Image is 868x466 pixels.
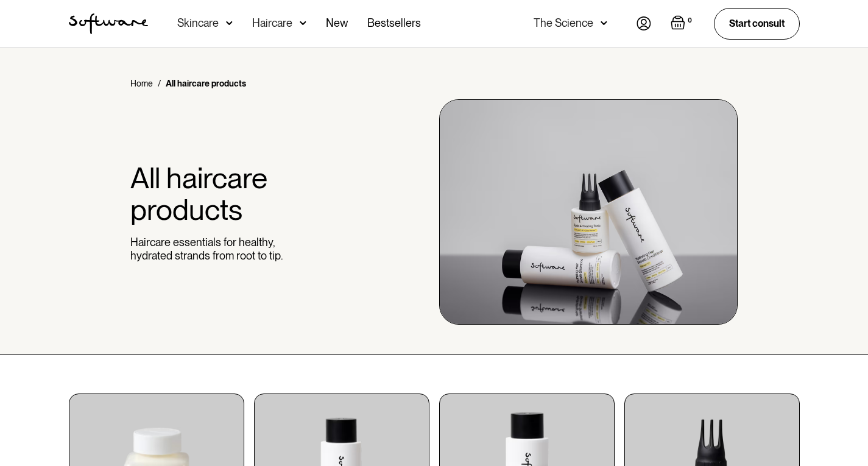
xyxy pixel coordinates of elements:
[714,8,800,39] a: Start consult
[601,17,607,29] img: arrow down
[166,77,246,90] div: All haircare products
[69,13,148,34] a: home
[158,77,161,90] div: /
[300,17,306,29] img: arrow down
[69,13,148,34] img: Software Logo
[130,77,153,90] a: Home
[671,15,694,32] a: Open empty cart
[130,162,306,227] h1: All haircare products
[685,15,694,26] div: 0
[177,17,219,29] div: Skincare
[534,17,593,29] div: The Science
[252,17,292,29] div: Haircare
[130,236,306,262] p: Haircare essentials for healthy, hydrated strands from root to tip.
[226,17,233,29] img: arrow down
